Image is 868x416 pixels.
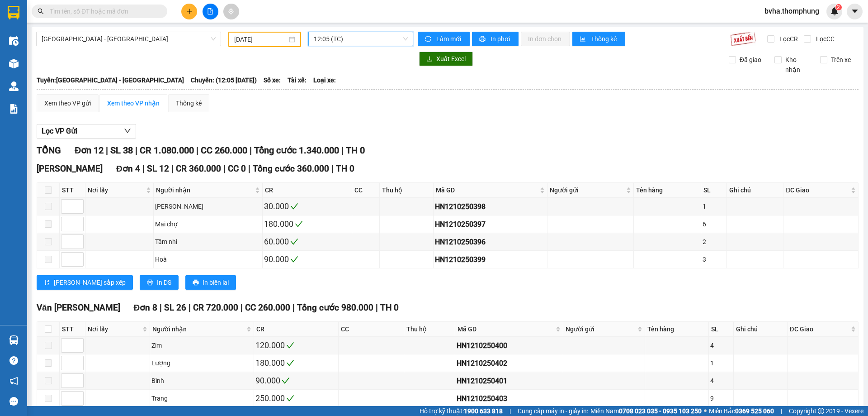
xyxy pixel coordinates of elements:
[521,32,570,46] button: In đơn chọn
[223,163,226,174] span: |
[419,52,473,66] button: downloadXuất Excel
[380,302,399,313] span: TH 0
[151,376,252,386] div: Bình
[420,406,503,416] span: Hỗ trợ kỹ thuật:
[572,32,625,46] button: bar-chartThống kê
[37,145,61,156] span: TỔNG
[455,337,564,354] td: HN1210250400
[339,322,404,337] th: CC
[156,185,254,195] span: Người nhận
[436,185,538,195] span: Mã GD
[851,7,859,15] span: caret-down
[140,275,179,290] button: printerIn DS
[75,145,104,156] span: Đơn 12
[228,8,234,14] span: aim
[709,322,733,337] th: SL
[710,358,731,368] div: 1
[264,218,350,230] div: 180.000
[835,4,842,10] sup: 2
[286,341,294,349] span: check
[436,34,462,44] span: Làm mới
[426,56,433,63] span: download
[185,275,236,290] button: printerIn biên lai
[107,98,160,108] div: Xem theo VP nhận
[827,55,854,65] span: Trên xe
[701,183,727,198] th: SL
[155,219,261,229] div: Mai chợ
[155,254,261,264] div: Hoà
[734,322,788,337] th: Ghi chú
[282,377,290,385] span: check
[255,392,337,405] div: 250.000
[151,393,252,403] div: Trang
[9,36,19,46] img: warehouse-icon
[757,5,826,17] span: bvha.thomphung
[181,4,197,19] button: plus
[457,393,562,404] div: HN1210250403
[710,393,731,403] div: 9
[37,275,133,290] button: sort-ascending[PERSON_NAME] sắp xếp
[164,302,186,313] span: SL 26
[155,237,261,247] div: Tâm nhi
[228,163,246,174] span: CC 0
[434,233,547,251] td: HN1210250396
[591,34,618,44] span: Thống kê
[151,340,252,350] div: Zim
[9,104,19,114] img: solution-icon
[37,77,184,84] b: Tuyến: [GEOGRAPHIC_DATA] - [GEOGRAPHIC_DATA]
[37,163,103,174] span: [PERSON_NAME]
[203,277,229,287] span: In biên lai
[634,183,701,198] th: Tên hàng
[42,32,216,46] span: Hà Nội - Nghệ An
[8,6,19,19] img: logo-vxr
[288,75,307,85] span: Tài xế:
[286,394,294,402] span: check
[50,6,156,16] input: Tìm tên, số ĐT hoặc mã đơn
[142,163,145,174] span: |
[88,324,141,334] span: Nơi lấy
[435,201,546,212] div: HN1210250398
[147,279,153,287] span: printer
[509,406,511,416] span: |
[455,390,564,407] td: HN1210250403
[566,324,636,334] span: Người gửi
[434,198,547,215] td: HN1210250398
[645,322,709,337] th: Tên hàng
[331,163,334,174] span: |
[295,220,303,228] span: check
[42,125,77,137] span: Lọc VP Gửi
[290,255,298,263] span: check
[264,253,350,266] div: 90.000
[255,339,337,352] div: 120.000
[196,145,198,156] span: |
[314,32,408,46] span: 12:05 (TC)
[250,145,252,156] span: |
[186,8,193,14] span: plus
[710,340,731,350] div: 4
[292,302,295,313] span: |
[160,302,162,313] span: |
[435,219,546,230] div: HN1210250397
[135,145,137,156] span: |
[37,302,120,313] span: Văn [PERSON_NAME]
[352,183,380,198] th: CC
[176,163,221,174] span: CR 360.000
[709,406,774,416] span: Miền Bắc
[147,163,169,174] span: SL 12
[245,302,290,313] span: CC 260.000
[140,145,194,156] span: CR 1.080.000
[703,254,725,264] div: 3
[151,358,252,368] div: Lượng
[436,54,466,64] span: Xuất Excel
[286,359,294,367] span: check
[782,55,813,75] span: Kho nhận
[703,219,725,229] div: 6
[88,185,144,195] span: Nơi lấy
[435,254,546,265] div: HN1210250399
[434,251,547,268] td: HN1210250399
[590,406,702,416] span: Miền Nam
[425,36,433,43] span: sync
[191,75,257,85] span: Chuyến: (12:05 [DATE])
[479,36,487,43] span: printer
[44,98,91,108] div: Xem theo VP gửi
